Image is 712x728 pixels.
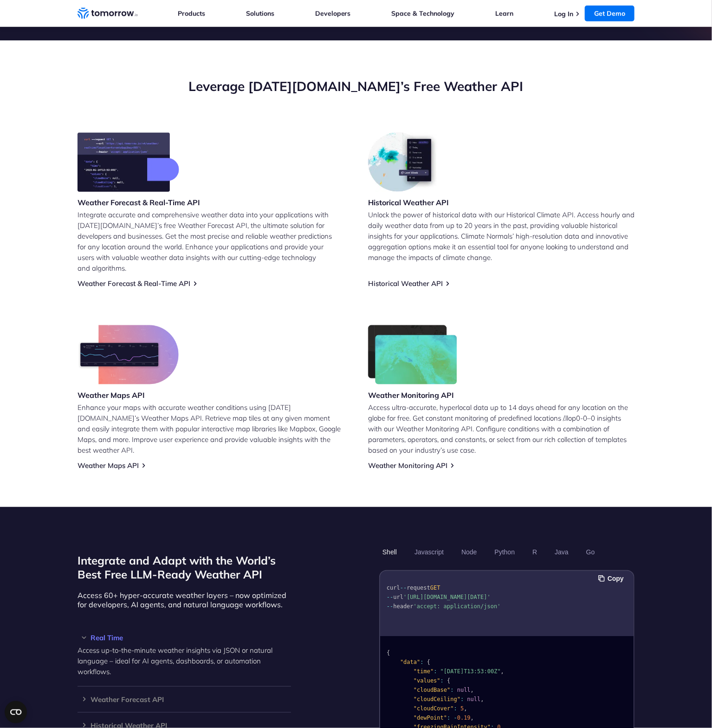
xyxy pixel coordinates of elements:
span: "time" [414,669,434,675]
span: url [393,594,403,600]
h3: Real Time [78,634,291,641]
a: Learn [495,9,513,18]
p: Access 60+ hyper-accurate weather layers – now optimized for developers, AI agents, and natural l... [78,591,291,609]
span: GET [430,585,440,591]
span: "dewPoint" [414,715,447,721]
span: { [447,678,450,684]
span: request [407,585,430,591]
h3: Weather Monitoring API [368,390,457,400]
span: "data" [400,659,420,666]
button: Javascript [411,544,447,560]
span: , [471,715,474,721]
button: Python [492,544,518,560]
h3: Weather Forecast API [78,696,291,703]
span: curl [387,585,400,591]
p: Integrate accurate and comprehensive weather data into your applications with [DATE][DOMAIN_NAME]... [78,209,344,273]
p: Access up-to-the-minute weather insights via JSON or natural language – ideal for AI agents, dash... [78,645,291,677]
p: Access ultra-accurate, hyperlocal data up to 14 days ahead for any location on the globe for free... [368,402,634,455]
span: , [501,669,504,675]
span: { [387,650,390,656]
a: Historical Weather API [368,279,443,288]
span: : [440,678,444,684]
span: "[DATE]T13:53:00Z" [440,669,501,675]
a: Products [178,9,205,18]
span: : [447,715,450,721]
button: Open CMP widget [5,701,27,723]
a: Home link [78,6,138,20]
button: Copy [598,573,627,584]
span: - [454,715,457,721]
h3: Historical Weather API [368,197,449,208]
span: : [420,659,423,666]
a: Weather Maps API [78,461,139,470]
span: 0.19 [457,715,471,721]
a: Get Demo [585,6,634,21]
span: : [460,696,464,703]
a: Log In [554,10,573,18]
span: 5 [460,706,464,712]
span: null [467,696,480,703]
a: Space & Technology [391,9,454,18]
span: "values" [414,678,440,684]
button: Java [551,544,572,560]
a: Solutions [246,9,274,18]
h2: Leverage [DATE][DOMAIN_NAME]’s Free Weather API [78,78,634,95]
span: , [480,696,484,703]
span: : [454,706,457,712]
a: Developers [315,9,351,18]
span: header [393,603,413,610]
span: : [434,669,437,675]
span: { [427,659,430,666]
span: 'accept: application/json' [414,603,501,610]
button: Go [583,544,598,560]
span: -- [387,594,393,600]
span: null [457,687,471,694]
h3: Weather Maps API [78,390,179,400]
a: Weather Forecast & Real-Time API [78,279,190,288]
h3: Weather Forecast & Real-Time API [78,197,200,208]
span: -- [400,585,407,591]
p: Enhance your maps with accurate weather conditions using [DATE][DOMAIN_NAME]’s Weather Maps API. ... [78,402,344,455]
span: "cloudCover" [414,706,454,712]
span: , [464,706,467,712]
a: Weather Monitoring API [368,461,447,470]
button: Node [458,544,480,560]
button: Shell [379,544,400,560]
span: "cloudBase" [414,687,450,694]
span: -- [387,603,393,610]
p: Unlock the power of historical data with our Historical Climate API. Access hourly and daily weat... [368,209,634,263]
h2: Integrate and Adapt with the World’s Best Free LLM-Ready Weather API [78,553,291,581]
span: '[URL][DOMAIN_NAME][DATE]' [403,594,491,600]
span: , [471,687,474,694]
span: "cloudCeiling" [414,696,460,703]
button: R [529,544,540,560]
span: : [450,687,453,694]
